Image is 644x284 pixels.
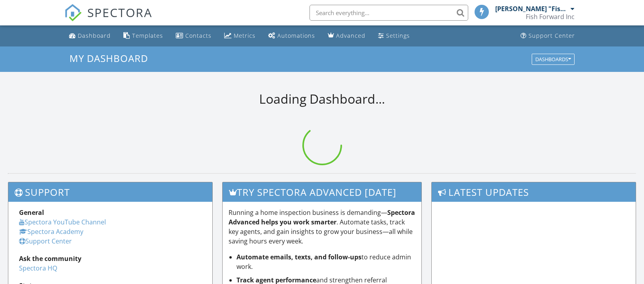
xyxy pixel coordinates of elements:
div: Fish Forward Inc [526,13,575,21]
div: Support Center [529,32,575,39]
li: to reduce admin work. [236,252,416,271]
div: Ask the community [19,254,202,263]
h3: Try spectora advanced [DATE] [223,182,422,202]
img: The Best Home Inspection Software - Spectora [64,4,82,21]
a: Templates [120,29,166,43]
div: Dashboards [535,56,571,62]
a: Support Center [517,29,578,43]
div: [PERSON_NAME] "Fish" [PERSON_NAME] [495,5,569,13]
a: Automations (Basic) [265,29,318,43]
a: Contacts [173,29,215,43]
button: Dashboards [532,54,575,65]
a: Support Center [19,237,72,245]
a: Spectora Academy [19,227,83,236]
div: Settings [386,32,410,39]
h3: Latest Updates [432,182,636,202]
div: Contacts [185,32,211,39]
a: Metrics [221,29,259,43]
span: My Dashboard [69,52,148,65]
h3: Support [8,182,212,202]
input: Search everything... [310,5,468,21]
div: Dashboard [78,32,111,39]
a: Settings [375,29,413,43]
strong: Spectora Advanced helps you work smarter [229,208,415,226]
strong: Automate emails, texts, and follow-ups [236,253,361,261]
span: SPECTORA [87,4,152,21]
p: Running a home inspection business is demanding— . Automate tasks, track key agents, and gain ins... [229,208,416,246]
a: Spectora YouTube Channel [19,218,106,226]
div: Templates [132,32,163,39]
a: Dashboard [66,29,114,43]
div: Automations [277,32,315,39]
div: Advanced [336,32,365,39]
a: SPECTORA [64,11,152,27]
strong: General [19,208,44,217]
a: Spectora HQ [19,264,57,272]
div: Metrics [234,32,256,39]
a: Advanced [325,29,369,43]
